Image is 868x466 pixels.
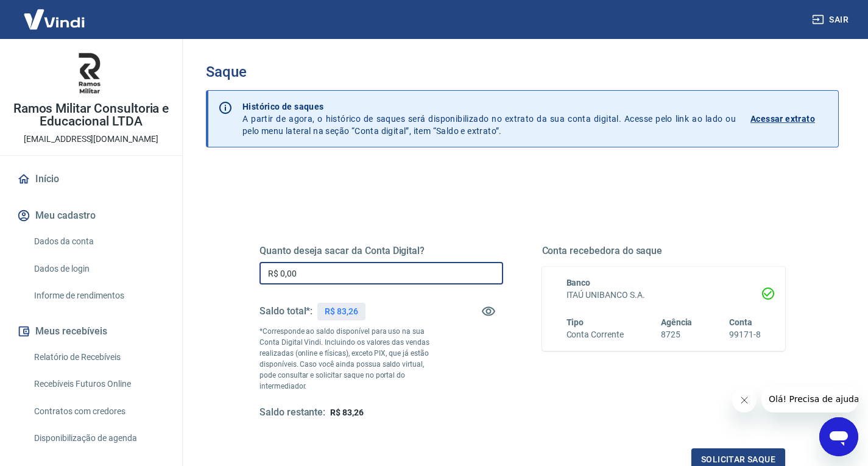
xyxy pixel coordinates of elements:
iframe: Botão para abrir a janela de mensagens [819,417,858,456]
span: R$ 83,26 [330,408,364,417]
a: Início [15,166,168,192]
span: Tipo [566,317,584,327]
img: Vindi [15,1,94,38]
h5: Conta recebedora do saque [542,245,786,257]
a: Informe de rendimentos [29,283,168,308]
h6: 8725 [661,328,693,341]
a: Acessar extrato [750,101,828,137]
h6: 99171-8 [729,328,761,341]
a: Relatório de Recebíveis [29,345,168,370]
img: 2a6cf7bb-650d-4bac-9af2-d39e24b9acdc.jpeg [67,49,116,97]
span: Olá! Precisa de ajuda? [7,9,102,18]
p: *Corresponde ao saldo disponível para uso na sua Conta Digital Vindi. Incluindo os valores das ve... [259,326,442,392]
p: Acessar extrato [750,113,815,125]
p: R$ 83,26 [325,305,358,318]
a: Contratos com credores [29,399,168,424]
p: Histórico de saques [242,101,736,113]
span: Banco [566,278,591,288]
h5: Quanto deseja sacar da Conta Digital? [259,245,503,257]
h3: Saque [206,63,839,80]
span: Conta [729,317,752,327]
button: Sair [810,9,853,31]
h5: Saldo total*: [259,305,312,317]
span: Agência [661,317,693,327]
iframe: Fechar mensagem [732,388,757,412]
a: Dados da conta [29,229,168,254]
h5: Saldo restante: [259,406,325,419]
button: Meus recebíveis [15,318,168,345]
p: Ramos Militar Consultoria e Educacional LTDA [10,102,172,128]
h6: ITAÚ UNIBANCO S.A. [566,289,761,302]
p: [EMAIL_ADDRESS][DOMAIN_NAME] [24,133,158,146]
a: Recebíveis Futuros Online [29,372,168,397]
a: Dados de login [29,256,168,281]
h6: Conta Corrente [566,328,624,341]
a: Disponibilização de agenda [29,426,168,451]
button: Meu cadastro [15,202,168,229]
iframe: Mensagem da empresa [761,386,858,412]
p: A partir de agora, o histórico de saques será disponibilizado no extrato da sua conta digital. Ac... [242,101,736,137]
